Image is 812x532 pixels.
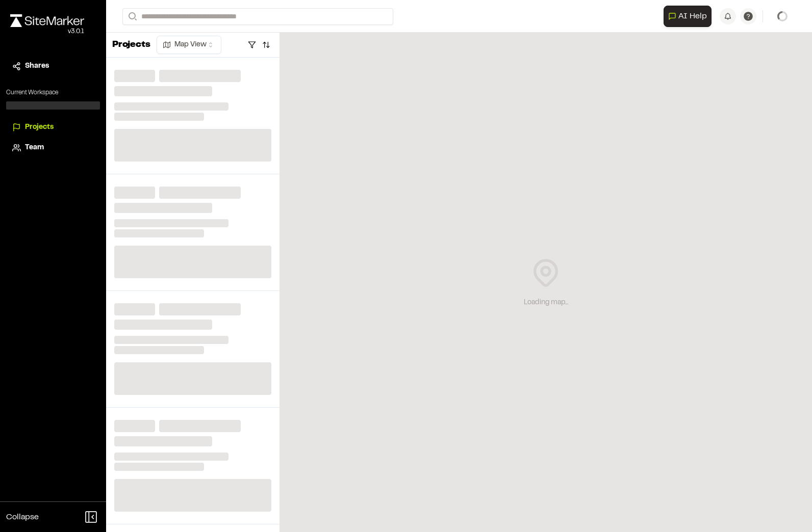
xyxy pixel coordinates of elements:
a: Projects [12,122,94,133]
p: Current Workspace [6,88,100,97]
span: AI Help [678,10,707,22]
a: Team [12,142,94,153]
button: Open AI Assistant [664,6,712,27]
img: rebrand.png [10,14,84,27]
div: Oh geez...please don't... [10,27,84,36]
div: Open AI Assistant [664,6,716,27]
span: Team [25,142,44,153]
a: Shares [12,61,94,72]
p: Projects [112,38,150,52]
span: Shares [25,61,49,72]
button: Search [122,8,141,25]
span: Collapse [6,511,39,523]
div: Loading map... [524,297,568,308]
span: Projects [25,122,54,133]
